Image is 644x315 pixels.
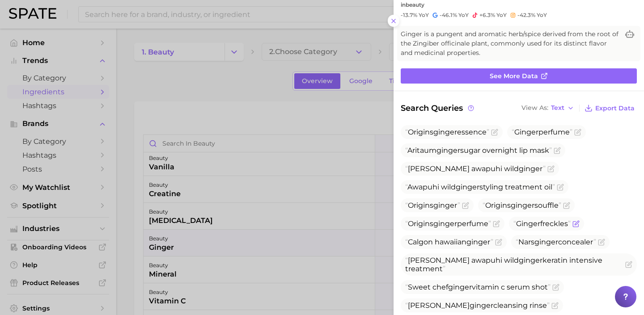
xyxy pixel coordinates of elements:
[401,102,475,114] span: Search Queries
[598,239,605,246] button: Flag as miscategorized or irrelevant
[517,12,535,18] span: -42.3%
[419,12,429,19] span: YoY
[519,256,542,265] span: ginger
[440,12,457,18] span: -46.1%
[405,301,550,310] span: [PERSON_NAME] cleansing rinse
[521,105,548,110] span: View As
[433,219,457,228] span: ginger
[466,238,491,246] span: ginger
[516,238,596,246] span: Nars concealer
[401,29,619,58] span: Ginger is a pungent and aromatic herb/spice derived from the root of the Zingiber officinale plan...
[405,238,493,246] span: Calgon hawaiian
[448,283,472,291] span: ginger
[406,1,424,8] span: beauty
[405,164,546,173] span: [PERSON_NAME] awapuhi wild
[456,183,479,191] span: ginger
[436,146,460,155] span: ginger
[405,219,491,228] span: Origins perfume
[551,302,559,309] button: Flag as miscategorized or irrelevant
[462,202,469,209] button: Flag as miscategorized or irrelevant
[401,12,417,18] span: -13.7%
[595,105,635,112] span: Export Data
[625,261,632,268] button: Flag as miscategorized or irrelevant
[516,219,540,228] span: Ginger
[534,238,558,246] span: ginger
[401,1,637,8] div: in
[433,128,457,136] span: ginger
[479,12,495,18] span: +6.3%
[401,68,637,84] a: See more data
[554,147,561,154] button: Flag as miscategorized or irrelevant
[572,220,580,227] button: Flag as miscategorized or irrelevant
[512,128,572,136] span: perfume
[495,239,502,246] button: Flag as miscategorized or irrelevant
[458,12,469,19] span: YoY
[511,201,534,210] span: ginger
[519,164,543,173] span: ginger
[483,201,561,210] span: Origins souffle
[551,105,564,110] span: Text
[405,256,602,273] span: [PERSON_NAME] awapuhi wild keratin intensive treatment
[519,102,576,114] button: View AsText
[490,72,538,80] span: See more data
[433,201,458,210] span: ginger
[582,102,637,114] button: Export Data
[405,146,552,155] span: Aritaum sugar overnight lip mask
[563,202,570,209] button: Flag as miscategorized or irrelevant
[537,12,547,19] span: YoY
[405,183,555,191] span: Awapuhi wild styling treatment oil
[405,128,489,136] span: Origins essence
[574,129,581,136] button: Flag as miscategorized or irrelevant
[493,220,500,227] button: Flag as miscategorized or irrelevant
[514,128,538,136] span: Ginger
[470,301,493,310] span: ginger
[547,165,555,172] button: Flag as miscategorized or irrelevant
[405,201,460,210] span: Origins
[405,283,551,291] span: Sweet chef vitamin c serum shot
[496,12,507,19] span: YoY
[513,219,571,228] span: freckles
[491,129,498,136] button: Flag as miscategorized or irrelevant
[552,284,559,291] button: Flag as miscategorized or irrelevant
[557,184,564,191] button: Flag as miscategorized or irrelevant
